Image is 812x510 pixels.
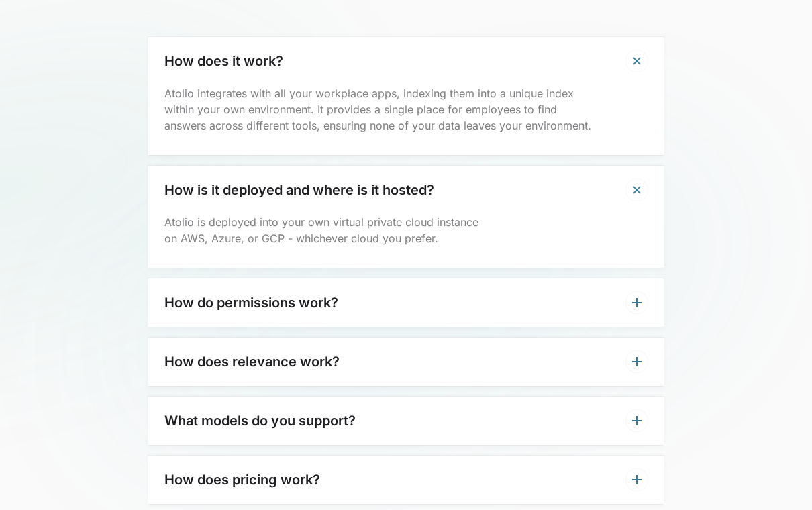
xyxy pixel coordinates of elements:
[164,472,320,488] h3: How does pricing work?
[164,53,283,69] h3: How does it work?
[164,413,356,429] h3: What models do you support?
[745,446,812,510] iframe: Chat Widget
[164,214,648,246] p: Atolio is deployed into your own virtual private cloud instance on AWS, Azure, or GCP - whichever...
[164,182,434,198] h3: How is it deployed and where is it hosted?
[164,85,648,134] p: Atolio integrates with all your workplace apps, indexing them into a unique index within your own...
[164,354,340,370] h3: How does relevance work?
[164,295,338,311] h3: How do permissions work?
